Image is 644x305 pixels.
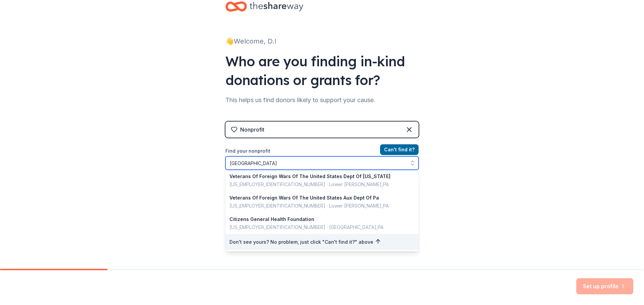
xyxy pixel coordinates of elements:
div: [US_EMPLOYER_IDENTIFICATION_NUMBER] · Lower [PERSON_NAME] , PA [229,202,407,210]
div: Veterans Of Foreign Wars Of The United States Dept Of [US_STATE] [229,172,407,180]
div: Citizens General Health Foundation [229,215,407,223]
div: [US_EMPLOYER_IDENTIFICATION_NUMBER] · Lower [PERSON_NAME] , PA [229,180,407,188]
div: Veterans Of Foreign Wars Of The United States Aux Dept Of Pa [229,194,407,202]
div: [US_EMPLOYER_IDENTIFICATION_NUMBER] · [GEOGRAPHIC_DATA] , PA [229,223,407,231]
div: Don't see yours? No problem, just click "Can't find it?" above [225,234,419,250]
input: Search by name, EIN, or city [225,156,419,170]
